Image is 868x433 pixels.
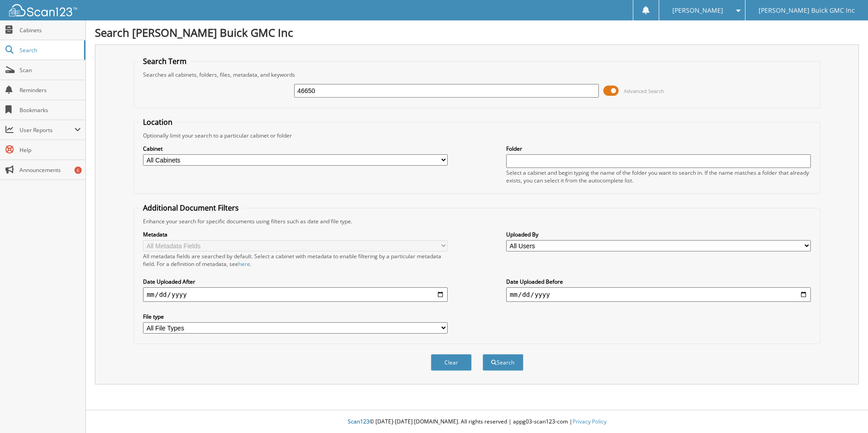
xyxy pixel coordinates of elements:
[138,56,191,66] legend: Search Term
[483,354,523,371] button: Search
[20,66,81,74] span: Scan
[74,167,82,174] div: 6
[431,354,472,371] button: Clear
[138,117,177,127] legend: Location
[95,25,859,40] h1: Search [PERSON_NAME] Buick GMC Inc
[20,166,81,174] span: Announcements
[823,389,868,433] iframe: Chat Widget
[86,411,868,433] div: © [DATE]-[DATE] [DOMAIN_NAME]. All rights reserved | appg03-scan123-com |
[138,217,815,225] div: Enhance your search for specific documents using filters such as date and file type.
[138,71,815,79] div: Searches all cabinets, folders, files, metadata, and keywords
[672,8,723,13] span: [PERSON_NAME]
[143,231,448,238] label: Metadata
[20,146,81,154] span: Help
[9,4,77,16] img: scan123-logo-white.svg
[20,126,74,134] span: User Reports
[138,132,815,139] div: Optionally limit your search to a particular cabinet or folder
[238,260,250,268] a: here
[20,46,79,54] span: Search
[20,26,81,34] span: Cabinets
[143,278,448,285] label: Date Uploaded After
[506,278,811,285] label: Date Uploaded Before
[624,88,664,94] span: Advanced Search
[143,313,448,320] label: File type
[20,86,81,94] span: Reminders
[506,145,811,153] label: Folder
[506,169,811,184] div: Select a cabinet and begin typing the name of the folder you want to search in. If the name match...
[506,231,811,238] label: Uploaded By
[506,287,811,302] input: end
[138,203,243,213] legend: Additional Document Filters
[572,418,607,425] a: Privacy Policy
[759,8,855,13] span: [PERSON_NAME] Buick GMC Inc
[143,287,448,302] input: start
[143,252,448,268] div: All metadata fields are searched by default. Select a cabinet with metadata to enable filtering b...
[20,106,81,114] span: Bookmarks
[348,418,370,425] span: Scan123
[143,145,448,153] label: Cabinet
